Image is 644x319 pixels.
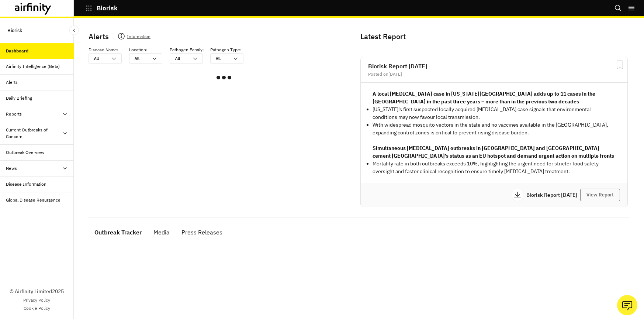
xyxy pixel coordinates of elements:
[153,227,170,238] div: Media
[6,111,22,117] div: Reports
[373,90,595,105] strong: A local [MEDICAL_DATA] case in [US_STATE][GEOGRAPHIC_DATA] adds up to 11 cases in the [GEOGRAPHIC...
[6,181,46,188] div: Disease Information
[6,48,28,54] div: Dashboard
[580,189,620,201] button: View Report
[23,297,50,303] a: Privacy Policy
[368,72,620,76] div: Posted on [DATE]
[89,31,109,42] p: Alerts
[617,295,637,315] button: Ask our analysts
[6,149,44,156] div: Outbreak Overview
[368,63,620,69] h2: Biorisk Report [DATE]
[614,2,622,14] button: Search
[10,288,64,295] p: © Airfinity Limited 2025
[181,227,222,238] div: Press Releases
[129,47,148,53] p: Location :
[24,305,50,312] a: Cookie Policy
[373,121,616,137] p: With widespread mosquito vectors in the state and no vaccines available in the [GEOGRAPHIC_DATA],...
[127,32,150,43] p: Information
[6,165,17,172] div: News
[210,47,242,53] p: Pathogen Type :
[360,31,626,42] p: Latest Report
[373,106,616,121] p: [US_STATE]’s first suspected locally acquired [MEDICAL_DATA] case signals that environmental cond...
[6,127,62,140] div: Current Outbreaks of Concern
[89,47,118,53] p: Disease Name :
[373,160,616,175] p: Mortality rate in both outbreaks exceeds 10%, highlighting the urgent need for stricter food safe...
[615,60,624,69] svg: Bookmark Report
[526,192,580,198] p: Biorisk Report [DATE]
[7,24,22,37] p: Biorisk
[6,95,32,102] div: Daily Briefing
[373,145,614,159] strong: Simultaneous [MEDICAL_DATA] outbreaks in [GEOGRAPHIC_DATA] and [GEOGRAPHIC_DATA] cement [GEOGRAPH...
[170,47,204,53] p: Pathogen Family :
[69,25,79,35] button: Close Sidebar
[97,5,118,11] p: Biorisk
[6,79,18,86] div: Alerts
[6,63,60,70] div: Airfinity Intelligence (Beta)
[86,2,118,14] button: Biorisk
[94,227,142,238] div: Outbreak Tracker
[6,197,60,203] div: Global Disease Resurgence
